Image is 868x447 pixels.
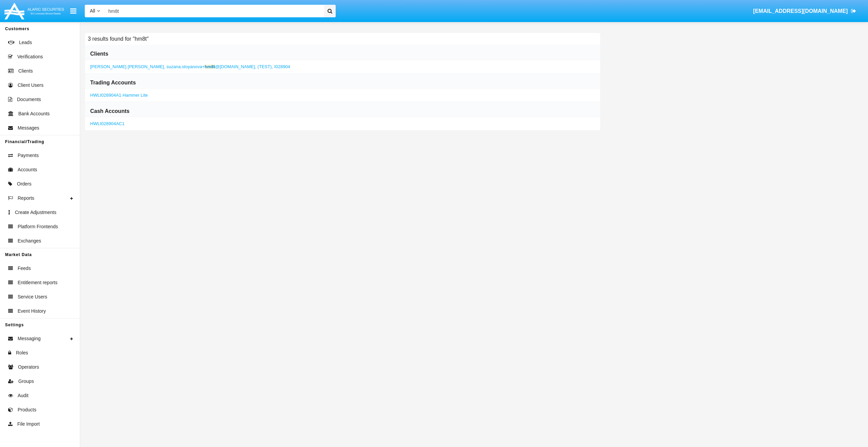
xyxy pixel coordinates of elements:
span: Groups [18,378,34,385]
span: Audit [18,392,28,399]
span: Service Users [18,293,47,300]
span: Orders [17,180,32,188]
span: Documents [17,96,41,103]
span: (TEST), [257,64,273,69]
span: Event History [18,308,46,315]
a: [EMAIL_ADDRESS][DOMAIN_NAME] [750,2,860,21]
a: , [90,64,290,69]
h6: Cash Accounts [90,108,130,115]
span: Client Users [18,82,43,89]
span: Clients [18,67,33,75]
span: Create Adjustments [15,209,56,216]
span: Feeds [18,265,31,272]
span: Messages [18,124,39,132]
h6: Clients [90,50,108,58]
span: Payments [18,152,39,159]
span: Roles [16,349,28,356]
span: [PERSON_NAME] [PERSON_NAME] [90,64,164,69]
span: Operators [18,364,39,371]
span: All [90,8,95,14]
span: Messaging [18,335,41,342]
span: Platform Frontends [18,223,58,230]
span: File Import [17,421,40,428]
a: HWLI028904A1 Hammer Lite [90,93,148,98]
a: All [85,7,105,15]
h6: Trading Accounts [90,79,136,86]
input: Search [105,5,322,17]
span: suzana.stoyanova+ @[DOMAIN_NAME], [166,64,256,69]
span: Reports [18,195,34,202]
span: Products [18,406,36,413]
span: Accounts [18,166,37,173]
img: Logo image [3,1,65,21]
span: Bank Accounts [18,110,50,117]
span: I028904 [274,64,290,69]
b: hm8t [204,64,215,69]
span: Verifications [17,53,43,60]
a: HWLI028904AC1 [90,121,124,126]
span: Leads [19,39,32,46]
span: Exchanges [18,237,41,245]
h6: 3 results found for "hm8t" [85,33,151,45]
span: Entitlement reports [18,279,58,286]
span: [EMAIL_ADDRESS][DOMAIN_NAME] [753,8,848,14]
